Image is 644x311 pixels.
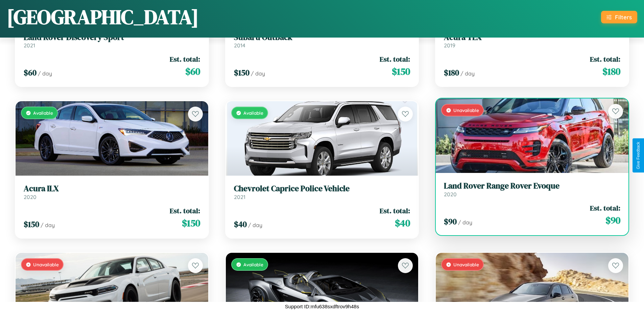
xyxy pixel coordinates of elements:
[248,222,262,228] span: / day
[185,65,200,78] span: $ 60
[380,206,410,216] span: Est. total:
[251,70,265,77] span: / day
[24,32,200,42] h3: Land Rover Discovery Sport
[444,181,620,191] h3: Land Rover Range Rover Evoque
[380,54,410,64] span: Est. total:
[590,203,620,213] span: Est. total:
[234,194,245,200] span: 2021
[444,181,620,198] a: Land Rover Range Rover Evoque2020
[24,42,35,49] span: 2021
[24,67,37,78] span: $ 60
[453,107,479,113] span: Unavailable
[234,219,247,230] span: $ 40
[285,302,359,311] p: Support ID: mfu638sxdftrov9h48s
[590,54,620,64] span: Est. total:
[234,32,410,49] a: Subaru Outback2014
[24,184,200,194] h3: Acura ILX
[234,184,410,194] h3: Chevrolet Caprice Police Vehicle
[395,216,410,230] span: $ 40
[636,142,641,169] div: Give Feedback
[458,219,472,226] span: / day
[444,216,457,227] span: $ 90
[444,191,457,198] span: 2020
[33,262,59,267] span: Unavailable
[24,184,200,200] a: Acura ILX2020
[7,3,199,31] h1: [GEOGRAPHIC_DATA]
[444,32,620,49] a: Acura TLX2019
[392,65,410,78] span: $ 150
[170,206,200,216] span: Est. total:
[33,110,53,116] span: Available
[24,32,200,49] a: Land Rover Discovery Sport2021
[170,54,200,64] span: Est. total:
[41,222,55,228] span: / day
[243,262,263,267] span: Available
[615,14,632,21] div: Filters
[24,194,37,200] span: 2020
[602,65,620,78] span: $ 180
[460,70,475,77] span: / day
[24,219,39,230] span: $ 150
[601,11,637,23] button: Filters
[234,184,410,200] a: Chevrolet Caprice Police Vehicle2021
[38,70,52,77] span: / day
[444,67,459,78] span: $ 180
[182,216,200,230] span: $ 150
[453,262,479,267] span: Unavailable
[605,214,620,227] span: $ 90
[444,42,455,49] span: 2019
[234,67,249,78] span: $ 150
[234,42,245,49] span: 2014
[243,110,263,116] span: Available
